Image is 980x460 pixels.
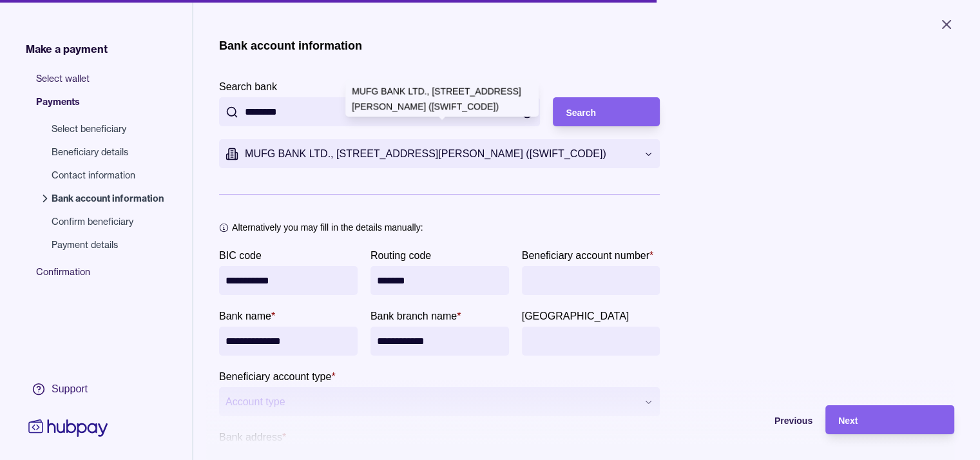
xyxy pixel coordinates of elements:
span: Confirm beneficiary [52,215,164,228]
span: Previous [774,416,812,426]
input: Bank province [528,327,654,356]
input: Bank branch name [377,327,503,356]
p: Bank address [219,432,282,443]
span: Beneficiary details [52,146,164,158]
span: Next [838,416,858,426]
p: Beneficiary account number [522,250,649,261]
label: BIC code [219,247,262,263]
div: Support [52,382,88,396]
p: Bank branch name [370,311,457,321]
label: Bank province [522,308,629,323]
input: Search bank [245,97,514,126]
p: Beneficiary account type [219,371,331,382]
p: MUFG BANK LTD., [STREET_ADDRESS][PERSON_NAME] ([SWIFT_CODE]) [352,86,521,111]
label: Beneficiary account number [522,247,654,263]
a: Support [26,376,111,403]
button: Close [923,10,970,39]
p: Bank name [219,311,271,321]
span: Search [566,108,596,118]
label: Bank name [219,308,275,323]
span: Payments [36,95,177,119]
p: Routing code [370,250,431,261]
span: Confirmation [36,265,177,289]
p: BIC code [219,250,262,261]
p: Alternatively you may fill in the details manually: [232,220,423,235]
label: Search bank [219,79,277,94]
span: Contact information [52,169,164,182]
input: bankName [226,327,351,356]
span: Make a payment [26,41,108,57]
button: Next [825,405,954,434]
input: BIC code [226,266,351,295]
input: Beneficiary account number [528,266,654,295]
span: Payment details [52,238,164,251]
span: Select beneficiary [52,122,164,135]
h1: Bank account information [219,39,362,53]
span: Select wallet [36,72,177,95]
button: Search [553,97,660,126]
label: Bank address [219,429,286,445]
label: Routing code [370,247,431,263]
label: Beneficiary account type [219,369,336,384]
label: Bank branch name [370,308,461,323]
button: Previous [684,405,812,434]
span: Bank account information [52,192,164,205]
p: Search bank [219,81,277,92]
p: [GEOGRAPHIC_DATA] [522,311,629,321]
input: Routing code [377,266,503,295]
